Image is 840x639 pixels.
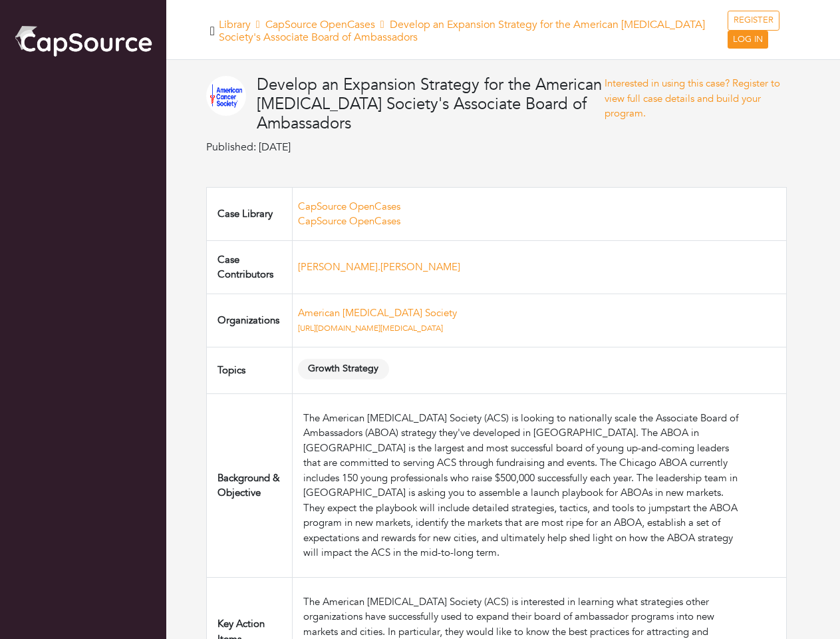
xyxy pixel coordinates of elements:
[206,76,246,116] img: ACS.png
[207,393,293,577] td: Background & Objective
[206,139,605,155] p: Published: [DATE]
[605,77,780,120] a: Interested in using this case? Register to view full case details and build your program.
[13,23,153,58] img: cap_logo.png
[728,11,779,31] a: REGISTER
[303,501,743,560] div: They expect the playbook will include detailed strategies, tactics, and tools to jumpstart the AB...
[728,31,768,49] a: LOG IN
[298,260,460,274] a: [PERSON_NAME].[PERSON_NAME]
[298,214,400,228] a: CapSource OpenCases
[298,200,400,213] a: CapSource OpenCases
[298,323,443,333] a: [URL][DOMAIN_NAME][MEDICAL_DATA]
[298,306,457,319] a: American [MEDICAL_DATA] Society
[207,347,293,393] td: Topics
[207,240,293,294] td: Case Contributors
[207,294,293,347] td: Organizations
[303,411,743,501] div: The American [MEDICAL_DATA] Society (ACS) is looking to nationally scale the Associate Board of A...
[298,359,389,379] span: Growth Strategy
[207,187,293,240] td: Case Library
[257,76,605,133] h4: Develop an Expansion Strategy for the American [MEDICAL_DATA] Society's Associate Board of Ambass...
[219,19,728,44] h5: Library Develop an Expansion Strategy for the American [MEDICAL_DATA] Society's Associate Board o...
[265,17,375,32] a: CapSource OpenCases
